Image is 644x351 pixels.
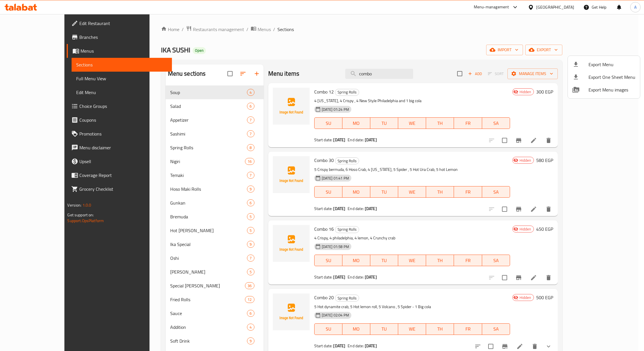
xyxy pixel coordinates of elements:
li: Export menu items [568,58,640,71]
li: Export Menu images [568,83,640,96]
span: Export Menu images [589,86,635,93]
li: Export one sheet menu items [568,71,640,83]
span: Export One Sheet Menu [589,74,635,81]
span: Export Menu [589,61,635,68]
